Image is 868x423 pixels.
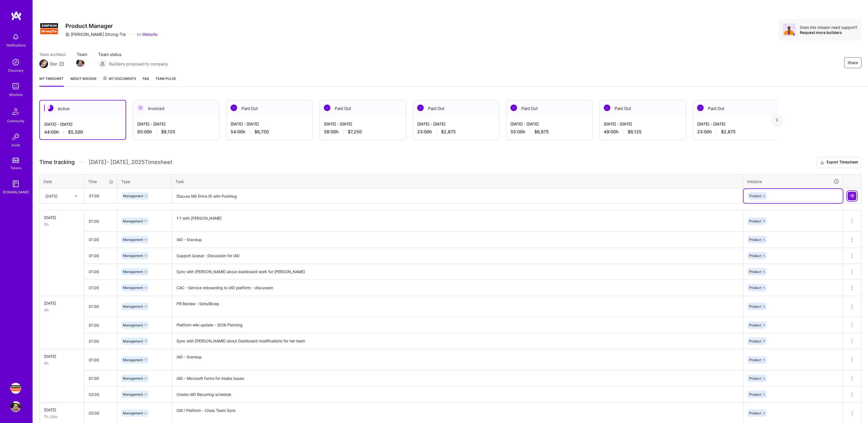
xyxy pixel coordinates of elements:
[155,76,176,87] a: Team Pulse
[749,194,761,198] span: Product
[6,42,25,48] div: Notifications
[599,100,686,117] div: Paid Out
[117,174,172,188] th: Type
[413,100,499,117] div: Paid Out
[59,62,64,66] i: icon Mail
[604,121,681,127] div: [DATE] - [DATE]
[123,411,143,415] span: Management
[324,121,401,127] div: [DATE] - [DATE]
[84,280,117,295] input: HH:MM
[10,131,21,142] img: Invite
[172,280,742,295] textarea: CAC - Service onboarding to IAD platform - discussion
[98,59,107,68] img: Builders proposed to company
[628,129,642,135] span: $6,125
[44,222,80,227] div: 5h
[3,189,29,195] div: [DOMAIN_NAME]
[172,387,742,402] textarea: Create IAD Recurring schedule
[510,105,517,111] img: Paid Out
[137,31,158,37] a: Website
[44,215,80,220] div: [DATE]
[324,105,330,111] img: Paid Out
[44,307,80,313] div: 3h
[783,23,796,36] img: Avatar
[75,195,78,197] i: icon Chevron
[747,178,839,185] div: Initiative
[534,129,549,135] span: $6,875
[44,360,80,366] div: 4h
[109,61,168,67] span: Builders proposed to company
[45,193,58,199] div: [DATE]
[324,129,401,135] div: 58:00 h
[9,383,23,394] a: Simpson Strong-Tie: Product Manager
[697,121,775,127] div: [DATE] - [DATE]
[123,286,143,290] span: Management
[84,318,117,332] input: HH:MM
[89,159,172,166] span: [DATE] - [DATE] , 2025 Timesheet
[10,401,21,412] img: User Avatar
[816,157,861,168] button: Export Timesheet
[172,211,742,231] textarea: 1:1 with [PERSON_NAME]
[749,238,761,242] span: Product
[417,105,424,111] img: Paid Out
[11,11,22,21] img: logo
[844,57,861,68] button: Share
[84,299,117,314] input: HH:MM
[800,30,857,35] div: Request more builders
[721,129,736,135] span: $2,875
[85,189,117,203] input: HH:MM
[348,129,362,135] span: $7,250
[50,61,57,67] div: Dor
[172,174,743,188] th: Task
[77,52,87,57] span: Team
[103,76,136,87] a: My Documents
[70,76,96,87] a: About Mission
[850,194,854,198] img: Submit
[39,59,48,68] img: Team Architect
[697,129,775,135] div: 23:00 h
[123,376,143,380] span: Management
[604,129,681,135] div: 49:00 h
[776,118,778,122] img: right
[441,129,456,135] span: $2,875
[7,118,24,124] div: Community
[848,60,858,65] span: Share
[123,194,143,198] span: Management
[749,270,761,274] span: Product
[137,121,215,127] div: [DATE] - [DATE]
[84,371,117,386] input: HH:MM
[8,68,24,73] div: Discovery
[123,339,143,343] span: Management
[604,105,610,111] img: Paid Out
[12,158,19,163] img: tokens
[123,270,143,274] span: Management
[749,392,761,396] span: Product
[44,300,80,306] div: [DATE]
[172,264,742,279] textarea: Sync with [PERSON_NAME] about dashboard work for [PERSON_NAME]
[749,286,761,290] span: Product
[137,129,215,135] div: 65:00 h
[137,105,144,111] img: Invoiced
[40,100,126,117] div: Active
[10,383,21,394] img: Simpson Strong-Tie: Product Manager
[9,401,23,412] a: User Avatar
[820,160,824,165] i: icon Download
[155,77,176,81] span: Team Pulse
[10,57,21,68] img: discovery
[10,81,21,92] img: teamwork
[123,323,143,327] span: Management
[697,105,704,111] img: Paid Out
[172,334,742,349] textarea: Sync with [PERSON_NAME] about Dashboard modifications for her team
[103,76,136,82] span: My Documents
[749,304,761,308] span: Product
[848,192,857,200] div: null
[65,23,158,29] h3: Product Manager
[172,350,742,370] textarea: IAD - Standup
[98,52,168,57] span: Team status
[84,264,117,279] input: HH:MM
[417,121,495,127] div: [DATE] - [DATE]
[123,392,143,396] span: Management
[84,248,117,263] input: HH:MM
[161,129,175,135] span: $8,125
[749,339,761,343] span: Product
[44,129,121,135] div: 44:00 h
